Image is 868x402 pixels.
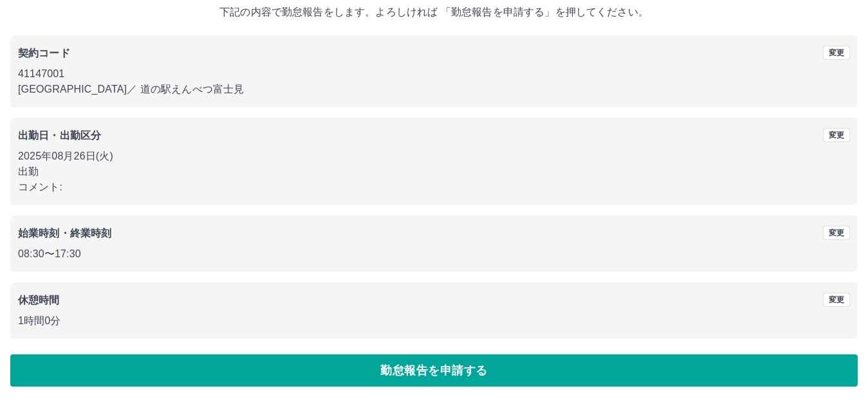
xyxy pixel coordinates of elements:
[823,226,850,240] button: 変更
[823,128,850,142] button: 変更
[18,130,101,141] b: 出勤日・出勤区分
[823,293,850,307] button: 変更
[18,164,850,179] p: 出勤
[18,48,70,59] b: 契約コード
[18,66,850,82] p: 41147001
[10,354,858,387] button: 勤怠報告を申請する
[823,46,850,60] button: 変更
[18,246,850,262] p: 08:30 〜 17:30
[18,82,850,97] p: [GEOGRAPHIC_DATA] ／ 道の駅えんべつ富士見
[18,149,850,164] p: 2025年08月26日(火)
[10,5,858,20] p: 下記の内容で勤怠報告をします。よろしければ 「勤怠報告を申請する」を押してください。
[18,179,850,195] p: コメント:
[18,295,60,306] b: 休憩時間
[18,313,850,329] p: 1時間0分
[18,228,111,239] b: 始業時刻・終業時刻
